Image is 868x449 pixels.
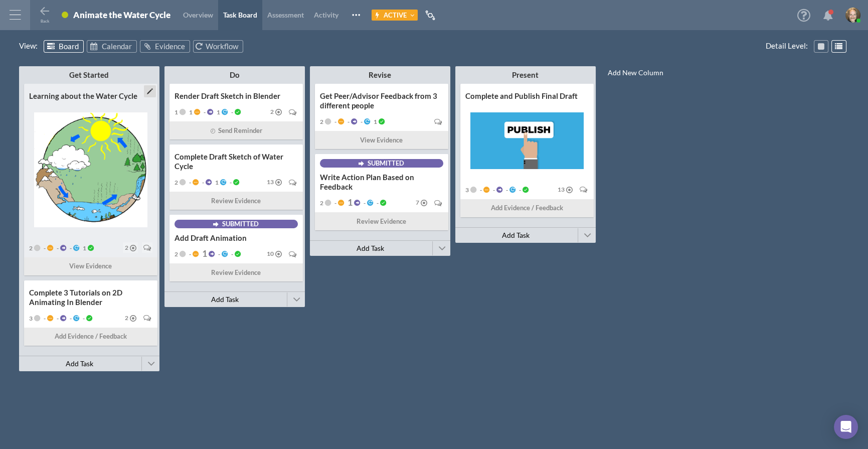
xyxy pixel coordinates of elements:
span: - [42,315,46,322]
span: 2 [125,245,128,251]
span: 2 [175,179,178,186]
button: Add Task [310,241,431,256]
span: 2 [125,315,128,321]
span: 3 [29,315,33,322]
span: - [230,250,233,258]
span: Add Task [357,244,384,252]
span: Submitted [222,220,259,228]
span: - [81,315,85,322]
span: - [333,118,336,125]
span: - [517,186,521,194]
span: Detail Level : [766,40,811,52]
span: - [68,244,72,252]
span: Add Evidence / Feedback [55,331,127,342]
span: 1 [188,108,193,116]
span: Add Evidence / Feedback [491,203,563,213]
span: View Evidence [360,135,403,145]
span: View Evidence [69,261,112,271]
div: Get Peer/Advisor Feedback from 3 different people [320,91,443,110]
a: Calendar [87,40,137,53]
span: 2 [175,250,178,258]
div: Animate the Water Cycle [73,10,170,23]
span: 2 [29,244,33,252]
span: - [55,315,59,322]
div: Get Started [47,70,131,80]
span: - [346,118,350,125]
span: Calendar [102,42,132,51]
span: Active [384,11,407,19]
span: 1 [215,108,220,116]
div: Complete and Publish Final Draft [465,91,589,101]
span: 2 [270,109,274,115]
span: 1 [175,108,178,116]
button: Add Task [19,356,140,371]
span: 13 [558,187,565,193]
span: 7 [416,200,419,206]
span: 1 [372,118,377,125]
span: Review Evidence [211,267,261,278]
span: - [478,186,482,194]
div: Write Action Plan Based on Feedback [320,173,443,192]
div: Render Draft Sketch in Blender [175,91,298,101]
span: - [202,108,206,116]
div: Add Draft Animation [175,233,298,243]
button: Submitted [212,220,259,228]
img: image [845,8,860,23]
span: Send Reminder [218,125,262,136]
div: Present [483,70,568,80]
button: Submitted [358,159,404,167]
a: Evidence [140,40,190,53]
div: Revise [338,70,422,80]
span: 13 [267,179,274,185]
div: Complete 3 Tutorials on 2D Animating In Blender [29,288,152,307]
span: - [201,179,204,186]
span: - [375,199,379,207]
span: 3 [465,186,469,194]
span: Assessment [267,11,304,19]
a: Workflow [193,40,243,53]
span: 2 [320,118,323,125]
span: - [491,186,495,194]
span: - [188,250,191,258]
span: - [333,199,336,207]
div: Complete Draft Sketch of Water Cycle [175,152,298,171]
span: 1 [201,250,207,257]
span: 2 [320,199,323,207]
div: Animate the Water Cycle [73,10,170,20]
span: Review Evidence [357,216,406,227]
span: - [68,315,72,322]
span: - [228,179,232,186]
span: - [230,108,233,116]
span: Submitted [368,159,404,167]
span: - [362,199,366,207]
button: Active [372,10,418,21]
span: View : [19,40,41,52]
div: Learning about the Water Cycle [29,91,152,101]
img: summary thumbnail [34,112,147,227]
span: 1 [214,179,219,186]
button: Add New Column [596,63,675,82]
div: Open Intercom Messenger [834,415,858,439]
button: Back [39,6,51,22]
span: Overview [183,11,213,19]
span: 10 [267,251,274,257]
button: Add Task [455,228,577,243]
a: Board [44,40,84,53]
button: Add Task [164,292,286,307]
span: - [359,118,363,125]
span: Task Board [223,11,257,19]
span: Activity [314,11,338,19]
span: Add Task [211,295,239,304]
span: - [217,250,220,258]
img: summary thumbnail [470,112,584,169]
div: Do [193,70,277,80]
span: Review Evidence [211,196,261,206]
span: - [42,244,46,252]
span: Add Task [66,359,93,368]
span: 1 [346,199,353,206]
span: - [504,186,508,194]
span: Board [59,42,79,51]
span: Back [41,19,49,24]
span: Add Task [502,231,530,239]
span: Evidence [155,42,185,51]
